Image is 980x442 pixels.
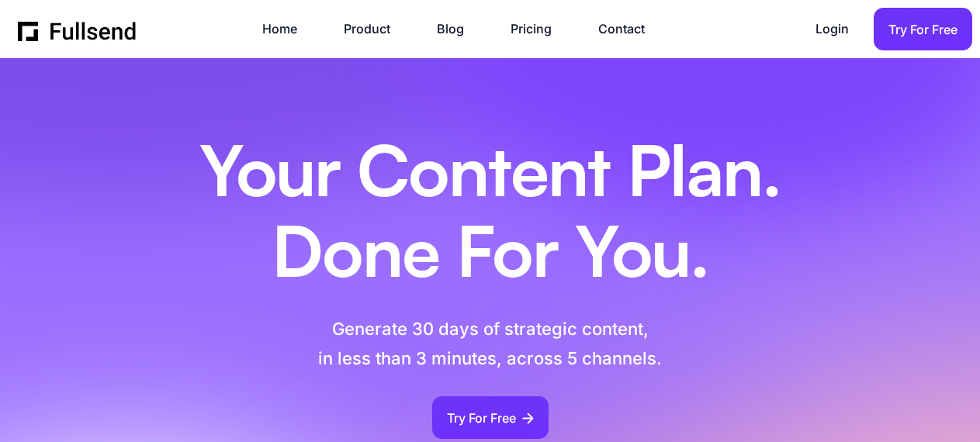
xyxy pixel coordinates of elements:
[432,396,549,439] a: Try For Free
[598,19,660,40] a: Contact
[874,8,972,50] a: Try For Free
[437,19,480,40] a: Blog
[262,19,313,40] a: Home
[237,315,743,373] p: Generate 30 days of strategic content, in less than 3 minutes, across 5 channels.
[161,136,820,296] h1: Your Content Plan. Done For You.
[816,19,864,40] a: Login
[511,19,567,40] a: Pricing
[344,19,406,40] a: Product
[888,19,957,40] div: Try For Free
[18,18,137,41] a: home
[447,408,516,429] div: Try For Free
